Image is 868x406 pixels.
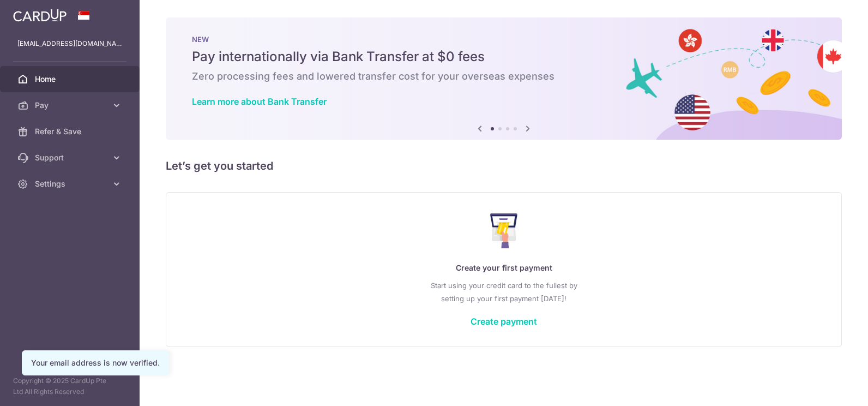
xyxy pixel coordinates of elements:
[166,157,842,175] h5: Let’s get you started
[192,48,816,65] h5: Pay internationally via Bank Transfer at $0 fees
[17,38,122,49] p: [EMAIL_ADDRESS][DOMAIN_NAME]
[35,152,107,163] span: Support
[188,261,819,274] p: Create your first payment
[13,9,67,22] img: CardUp
[35,74,107,85] span: Home
[192,96,327,107] a: Learn more about Bank Transfer
[166,17,842,140] img: Bank transfer banner
[35,126,107,137] span: Refer & Save
[192,70,816,83] h6: Zero processing fees and lowered transfer cost for your overseas expenses
[35,100,107,111] span: Pay
[471,316,537,327] a: Create payment
[188,279,819,305] p: Start using your credit card to the fullest by setting up your first payment [DATE]!
[192,35,816,44] p: NEW
[31,357,160,368] div: Your email address is now verified.
[490,213,518,248] img: Make Payment
[35,178,107,189] span: Settings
